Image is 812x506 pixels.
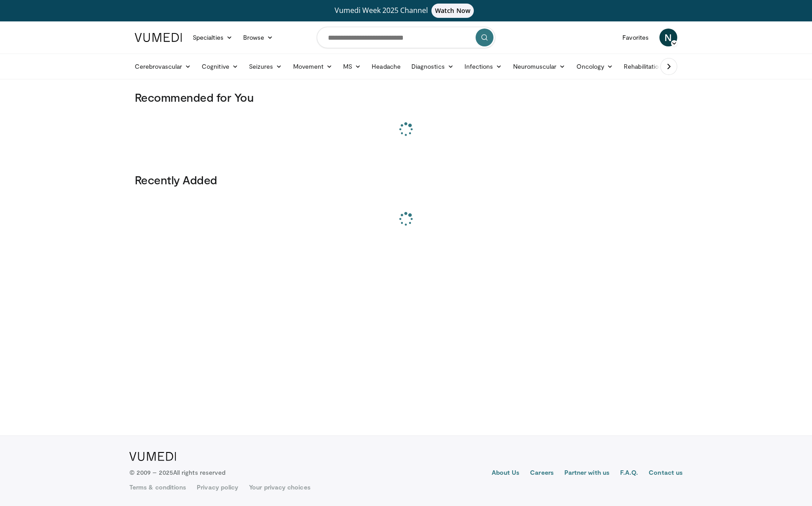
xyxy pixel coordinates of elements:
img: VuMedi Logo [129,452,176,461]
a: F.A.Q. [620,468,638,479]
a: Movement [288,58,338,75]
a: Partner with us [564,468,609,479]
input: Search topics, interventions [317,27,495,48]
h3: Recommended for You [135,90,677,104]
span: All rights reserved [173,469,225,476]
a: Seizures [244,58,288,75]
a: Infections [459,58,508,75]
h3: Recently Added [135,173,677,187]
a: Your privacy choices [249,483,310,492]
a: Favorites [617,29,654,46]
a: Rehabilitation [618,58,667,75]
a: Headache [366,58,406,75]
a: Cerebrovascular [129,58,196,75]
a: N [659,29,677,46]
a: About Us [492,468,520,479]
img: VuMedi Logo [135,33,182,42]
a: Careers [530,468,554,479]
a: Terms & conditions [129,483,186,492]
a: Cognitive [196,58,244,75]
a: MS [338,58,366,75]
a: Neuromuscular [508,58,571,75]
a: Oncology [571,58,619,75]
a: Contact us [649,468,683,479]
a: Diagnostics [406,58,459,75]
a: Specialties [187,29,238,46]
a: Vumedi Week 2025 ChannelWatch Now [136,4,676,18]
a: Browse [238,29,279,46]
span: Watch Now [431,4,474,18]
p: © 2009 – 2025 [129,468,225,477]
span: Vumedi Week 2025 Channel [335,5,477,15]
a: Privacy policy [197,483,238,492]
